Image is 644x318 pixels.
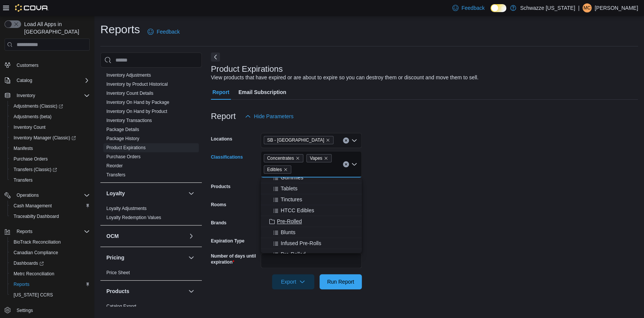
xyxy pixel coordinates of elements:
[8,258,93,269] a: Dashboards
[11,112,55,121] a: Adjustments (beta)
[106,172,125,178] a: Transfers
[8,111,93,122] button: Adjustments (beta)
[2,226,93,237] button: Reports
[106,154,141,160] span: Purchase Orders
[254,113,294,120] span: Hide Parameters
[14,124,46,130] span: Inventory Count
[11,123,49,132] a: Inventory Count
[14,103,63,109] span: Adjustments (Classic)
[261,205,362,216] button: HTCC Edibles
[100,268,202,280] div: Pricing
[21,20,90,36] span: Load All Apps in [GEOGRAPHIC_DATA]
[14,145,33,151] span: Manifests
[264,154,303,162] span: Concentrates
[106,136,139,142] span: Package History
[264,165,291,174] span: Edibles
[490,4,506,12] input: Dark Mode
[106,154,141,159] a: Purchase Orders
[8,201,93,211] button: Cash Management
[261,249,362,260] button: Pre-Rolled
[343,161,349,167] button: Clear input
[187,253,196,262] button: Pricing
[17,307,33,313] span: Settings
[11,144,36,153] a: Manifests
[11,133,90,142] span: Inventory Manager (Classic)
[351,161,357,167] button: Close list of options
[14,306,36,315] a: Settings
[106,108,167,114] span: Inventory On Hand by Product
[11,123,90,132] span: Inventory Count
[106,287,185,295] button: Products
[261,194,362,205] button: Tinctures
[106,81,168,87] span: Inventory by Product Historical
[11,102,90,111] span: Adjustments (Classic)
[14,76,90,85] span: Catalog
[326,138,330,142] button: Remove SB - Highlands from selection in this group
[157,28,180,36] span: Feedback
[281,250,306,258] span: Pre-Rolled
[106,99,169,105] span: Inventory On Hand by Package
[261,216,362,227] button: Pre-Rolled
[320,274,362,289] button: Run Report
[11,269,57,278] a: Metrc Reconciliation
[11,259,90,268] span: Dashboards
[281,185,297,192] span: Tablets
[14,61,41,70] a: Customers
[281,239,321,247] span: Infused Pre-Rolls
[327,278,354,286] span: Run Report
[106,127,139,132] a: Package Details
[281,228,295,236] span: Blunts
[595,3,638,12] p: [PERSON_NAME]
[14,76,35,85] button: Catalog
[11,248,90,257] span: Canadian Compliance
[14,227,90,236] span: Reports
[106,118,152,123] a: Inventory Transactions
[310,154,322,162] span: Vapes
[211,112,236,121] h3: Report
[15,4,49,12] img: Cova
[11,165,60,174] a: Transfers (Classic)
[211,253,258,265] label: Number of days until expiration
[8,143,93,154] button: Manifests
[14,114,52,120] span: Adjustments (beta)
[106,100,169,105] a: Inventory On Hand by Package
[11,201,55,210] a: Cash Management
[584,3,591,12] span: MC
[106,206,147,211] a: Loyalty Adjustments
[11,212,90,221] span: Traceabilty Dashboard
[14,271,54,277] span: Metrc Reconciliation
[17,93,35,99] span: Inventory
[11,238,64,247] a: BioTrack Reconciliation
[144,24,183,39] a: Feedback
[267,166,282,173] span: Edibles
[211,202,226,208] label: Rooms
[106,205,147,211] span: Loyalty Adjustments
[211,184,231,190] label: Products
[14,203,52,209] span: Cash Management
[14,306,90,315] span: Settings
[211,74,478,82] div: View products that have expired or are about to expire so you can destroy them or discount and mo...
[106,303,136,309] span: Catalog Export
[11,176,90,185] span: Transfers
[106,82,168,87] a: Inventory by Product Historical
[14,250,58,256] span: Canadian Compliance
[106,215,161,221] span: Loyalty Redemption Values
[211,52,220,62] button: Next
[106,190,125,197] h3: Loyalty
[14,191,42,200] button: Operations
[14,191,90,200] span: Operations
[583,3,592,12] div: Michael Cornelius
[211,154,243,160] label: Classifications
[8,290,93,300] button: [US_STATE] CCRS
[11,280,90,289] span: Reports
[8,211,93,222] button: Traceabilty Dashboard
[187,232,196,241] button: OCM
[106,145,146,150] a: Product Expirations
[8,237,93,247] button: BioTrack Reconciliation
[11,154,51,164] a: Purchase Orders
[11,259,47,268] a: Dashboards
[187,189,196,198] button: Loyalty
[17,228,32,235] span: Reports
[11,133,79,142] a: Inventory Manager (Classic)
